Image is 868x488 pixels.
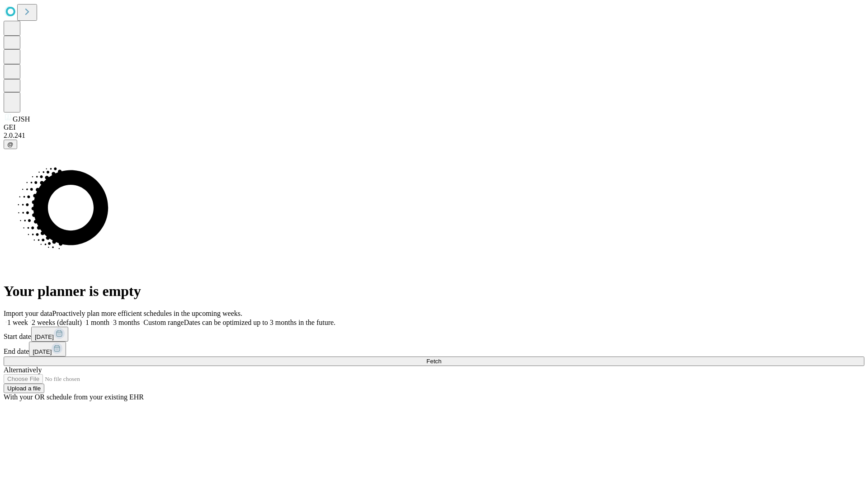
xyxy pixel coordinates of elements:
div: End date [4,342,864,357]
span: Proactively plan more efficient schedules in the upcoming weeks. [52,310,242,317]
span: Dates can be optimized up to 3 months in the future. [184,319,335,326]
span: Alternatively [4,366,42,374]
span: [DATE] [35,333,54,340]
span: Import your data [4,310,52,317]
span: [DATE] [33,348,52,355]
span: Fetch [426,358,441,365]
button: Fetch [4,357,864,366]
span: 1 week [7,319,28,326]
span: With your OR schedule from your existing EHR [4,393,144,401]
div: Start date [4,327,864,342]
span: 2 weeks (default) [32,319,82,326]
span: 3 months [113,319,140,326]
span: GJSH [13,115,30,123]
h1: Your planner is empty [4,283,864,300]
div: GEI [4,123,864,131]
span: Custom range [143,319,184,326]
button: [DATE] [31,327,68,342]
button: [DATE] [29,342,66,357]
button: @ [4,140,17,149]
span: 1 month [85,319,109,326]
button: Upload a file [4,384,44,393]
div: 2.0.241 [4,131,864,140]
span: @ [7,141,14,148]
